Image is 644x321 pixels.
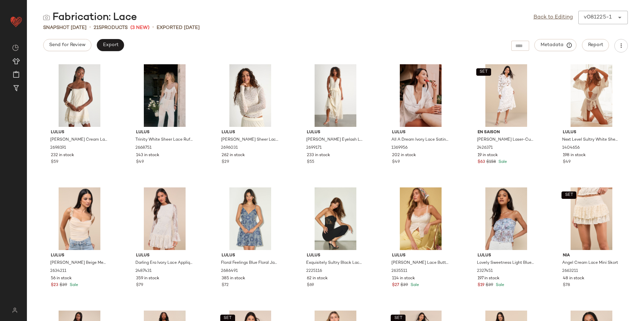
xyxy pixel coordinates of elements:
[387,187,455,250] img: 12780601_2635511.jpg
[222,276,245,282] span: 385 in stock
[478,159,485,165] span: $63
[307,253,364,259] span: Lulus
[557,64,625,127] img: 7142981_1404656.jpg
[9,15,23,28] img: heart_red.DM2ytmEG.svg
[136,276,159,282] span: 359 in stock
[223,316,232,321] span: SET
[136,159,144,165] span: $49
[306,137,363,143] span: [PERSON_NAME] Eyelash Lace High-Rise Maxi Skirt
[102,42,118,48] span: Export
[479,70,488,74] span: SET
[50,260,107,266] span: [PERSON_NAME] Beige Mesh Ruched Lace Bodysuit
[45,64,114,127] img: 2698191_01_hero_2025-08-01.jpg
[130,24,150,31] span: (3 New)
[392,159,400,165] span: $49
[391,137,449,143] span: All A Dream Ivory Lace Satin Short Robe
[43,14,50,21] img: svg%3e
[45,187,114,250] img: 12652941_2634211.jpg
[534,13,573,22] a: Back to Editing
[307,159,314,165] span: $55
[562,137,619,143] span: Next Level Sultry White Sheer Lace Cutout Bodysuit
[94,24,128,31] div: Products
[563,130,620,136] span: Lulus
[136,253,193,259] span: Lulus
[563,253,620,259] span: Nia
[478,152,498,158] span: 19 in stock
[478,253,535,259] span: Lulus
[478,282,484,288] span: $19
[497,160,507,164] span: Sale
[535,39,577,51] button: Metadata
[392,130,449,136] span: Lulus
[307,152,330,158] span: 233 in stock
[301,187,369,250] img: 2225116_2_01_hero_Retakes_2025-06-06.jpg
[157,24,200,31] p: Exported [DATE]
[307,282,314,288] span: $69
[478,276,500,282] span: 197 in stock
[68,283,78,287] span: Sale
[50,268,66,274] span: 2634211
[221,145,238,151] span: 2696031
[582,39,609,51] button: Report
[391,145,408,151] span: 1369956
[477,145,493,151] span: 2426371
[135,137,193,143] span: Trinity White Sheer Lace Ruffled Lingerie Slip
[472,64,540,127] img: 11898561_2426371.jpg
[400,282,408,288] span: $39
[51,130,108,136] span: Lulus
[477,260,534,266] span: Lovely Sweetness Light Blue Floral Lace Strapless Smocked Top
[391,260,449,266] span: [PERSON_NAME] Lace Button-Front Cami Top
[477,268,493,274] span: 2327451
[50,137,107,143] span: [PERSON_NAME] Cream Lace Tiered Mini Dress
[409,283,419,287] span: Sale
[8,308,21,313] img: svg%3e
[221,268,238,274] span: 2686491
[563,159,571,165] span: $49
[222,152,245,158] span: 262 in stock
[392,282,399,288] span: $27
[222,159,229,165] span: $29
[216,64,284,127] img: 2696031_01_hero_2025-07-17.jpg
[94,25,101,30] span: 215
[476,68,491,76] button: SET
[563,276,584,282] span: 48 in stock
[43,39,91,51] button: Send for Review
[50,145,66,151] span: 2698191
[477,137,534,143] span: [PERSON_NAME] Laser-Cut Floral High-Rise Midi Skirt
[222,282,229,288] span: $72
[387,64,455,127] img: 12618961_1369956.jpg
[306,260,363,266] span: Exquisitely Sultry Black Lace Strapless Bustier Midi Dress
[131,187,199,250] img: 12001141_2487431.jpg
[565,193,573,198] span: SET
[584,13,612,22] div: v081225-1
[563,152,586,158] span: 198 in stock
[557,187,625,250] img: 2663211_03_back_2025-06-23.jpg
[494,283,504,287] span: Sale
[49,42,86,48] span: Send for Review
[392,276,415,282] span: 114 in stock
[221,137,278,143] span: [PERSON_NAME] Sheer Lace Mock Neck Long Sleeve Top
[135,268,152,274] span: 2487431
[306,145,322,151] span: 2699171
[43,24,87,31] span: Snapshot [DATE]
[12,44,19,51] img: svg%3e
[221,260,278,266] span: Floral Feelings Blue Floral Jacquard Babydoll Mini Dress
[60,282,67,288] span: $39
[562,260,618,266] span: Angel Cream Lace Mini Skort
[392,152,416,158] span: 202 in stock
[486,159,496,165] span: $158
[307,276,328,282] span: 62 in stock
[51,276,72,282] span: 56 in stock
[540,42,571,48] span: Metadata
[307,130,364,136] span: Lulus
[216,187,284,250] img: 2686491_01_hero_2025-06-05.jpg
[472,187,540,250] img: 11403021_2327451.jpg
[51,159,58,165] span: $59
[43,11,137,24] div: Fabrication: Lace
[51,253,108,259] span: Lulus
[561,191,576,199] button: SET
[563,282,570,288] span: $78
[51,152,74,158] span: 232 in stock
[306,268,322,274] span: 2225116
[135,145,152,151] span: 2668751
